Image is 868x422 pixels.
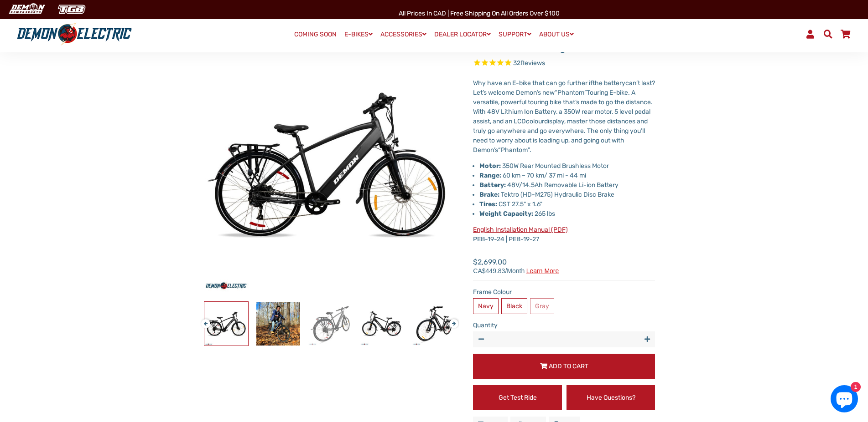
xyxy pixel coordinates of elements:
[479,190,655,199] li: Tektro (HD-M275) Hydraulic Disc Brake
[473,127,645,154] span: ll need to worry about is loading up, and going out with Demon
[473,226,568,234] a: English Installation Manual (PDF)
[291,28,340,41] a: COMING SOON
[479,191,499,198] strong: Brake:
[828,385,861,415] inbox-online-store-chat: Shopify online store chat
[636,79,638,87] span: ’
[638,79,652,87] span: t last
[528,146,531,154] span: ”.
[498,146,501,154] span: “
[555,89,557,97] span: “
[494,146,495,154] span: ’
[520,59,545,67] span: Reviews
[537,89,538,97] span: ’
[473,257,559,274] span: $2,699.00
[479,200,497,208] strong: Tires:
[495,28,535,41] a: SUPPORT
[536,28,577,41] a: ABOUT US
[204,302,248,346] img: Phantom Touring eBike - Demon Electric
[479,171,655,180] li: 60 km – 70 km/ 37 mi - 44 mi
[473,41,598,53] a: Phantom Touring eBike
[431,28,494,41] a: DEALER LOCATOR
[482,79,593,87] span: y have an E-bike that can go further if
[473,298,499,314] label: Navy
[473,117,648,135] span: display, master those distances and truly go anywhere and go everywhere. The only thing you
[399,10,560,17] span: All Prices in CAD | Free shipping on all orders over $100
[567,385,655,410] a: Have Questions?
[530,298,554,314] label: Gray
[625,79,636,87] span: can
[473,225,655,244] p: PEB-19-24 | PEB-19-27
[473,79,482,87] span: Wh
[473,354,655,379] button: Add to Cart
[479,210,533,218] strong: Weight Capacity:
[360,302,404,346] img: Phantom Touring eBike - Demon Electric
[449,315,455,325] button: Next
[584,89,587,97] span: ”
[652,79,655,87] span: ?
[201,315,207,325] button: Previous
[526,117,544,125] span: colour
[479,181,506,189] strong: Battery:
[473,320,655,330] label: Quantity
[513,59,545,67] span: 32 reviews
[473,89,635,106] span: Touring E-bike. A versatile, powerful touring bike that
[495,146,498,154] span: s
[501,298,527,314] label: Black
[5,2,48,17] img: Demon Electric
[479,162,501,170] strong: Motor:
[479,180,655,190] li: 48V/14.5Ah Removable Li-ion Battery
[473,385,562,410] a: Get Test Ride
[501,146,528,154] span: Phantom
[639,331,655,347] button: Increase item quantity by one
[549,362,588,370] span: Add to Cart
[412,302,456,346] img: Phantom Touring eBike - Demon Electric
[473,58,655,69] span: Rated 4.8 out of 5 stars 32 reviews
[473,287,655,297] label: Frame Colour
[479,199,655,209] li: CST 27.5" x 1.6"
[557,89,584,97] span: Phantom
[479,161,655,171] li: 350W Rear Mounted Brushless Motor
[479,172,501,179] strong: Range:
[538,89,555,97] span: s new
[473,331,655,347] input: quantity
[256,302,300,346] img: Phantom Touring eBike
[593,79,625,87] span: the battery
[53,2,90,17] img: TGB Canada
[377,28,430,41] a: ACCESSORIES
[473,89,483,97] span: Let
[473,98,653,125] span: s made to go the distance. With 48V Lithium Ion Battery, a 350W rear motor, 5 level pedal assist,...
[308,302,352,346] img: Phantom Touring eBike - Demon Electric
[473,331,489,347] button: Reduce item quantity by one
[483,89,537,97] span: s welcome Demon
[479,209,655,219] li: 265 lbs
[14,22,135,46] img: Demon Electric logo
[575,98,576,106] span: ’
[483,89,483,97] span: ’
[641,127,642,135] span: ’
[341,28,376,41] a: E-BIKES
